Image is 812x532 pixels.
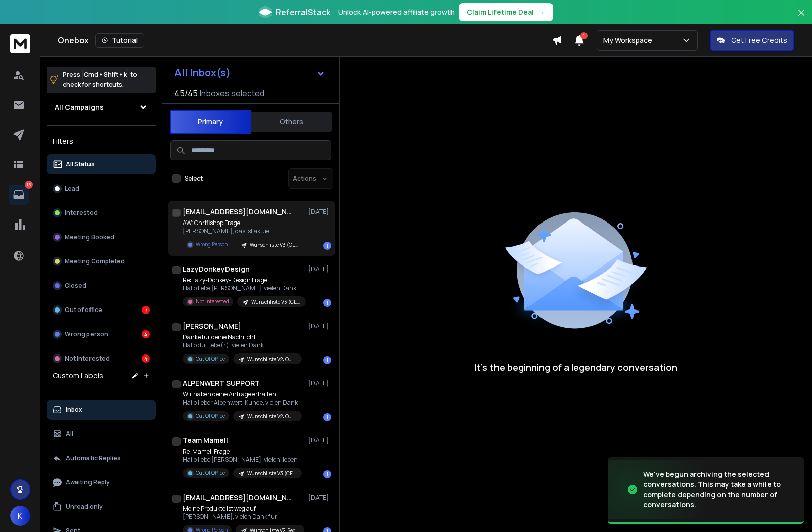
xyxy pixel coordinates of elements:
button: Out of office7 [47,300,156,320]
p: All [66,430,73,438]
p: Unread only [66,503,103,511]
h1: ALPENWERT SUPPORT [183,378,260,388]
button: All [47,424,156,444]
div: 1 [323,413,331,421]
p: Out Of Office [196,412,225,420]
p: [DATE] [308,208,331,216]
p: Hallo liebe [PERSON_NAME], vielen Dank [183,284,304,292]
p: All Status [66,160,95,168]
h1: Team Mamell [183,435,228,446]
button: All Inbox(s) [166,63,333,83]
p: [PERSON_NAME], vielen Dank für [183,513,304,521]
p: Not Interested [196,298,229,305]
p: Meeting Booked [65,233,114,241]
button: Lead [47,179,156,199]
p: Re: Lazy-Donkey-Design Frage [183,276,304,284]
button: Meeting Booked [47,227,156,247]
button: All Campaigns [47,97,156,117]
a: 15 [9,185,29,205]
p: [DATE] [308,436,331,445]
p: Unlock AI-powered affiliate growth [338,7,455,17]
button: K [10,506,30,526]
p: 15 [25,181,33,189]
p: [DATE] [308,322,331,330]
h1: LazyDonkeyDesign [183,264,250,274]
h3: Filters [47,134,156,148]
img: image [608,460,709,520]
button: Close banner [795,6,808,30]
div: 7 [142,306,150,314]
p: Hallo du Liebe(r), vielen Dank [183,341,302,349]
p: Wunschliste V3 (CEO) Warmup [251,298,300,306]
p: Lead [65,185,79,193]
p: [DATE] [308,265,331,273]
div: 1 [323,299,331,307]
div: We've begun archiving the selected conversations. This may take a while to complete depending on ... [643,469,792,510]
p: Get Free Credits [731,35,787,46]
button: Inbox [47,400,156,420]
div: 4 [142,330,150,338]
p: Wunschliste V3 (CEO) Warmup [247,470,296,477]
h1: [PERSON_NAME] [183,321,241,331]
button: Closed [47,276,156,296]
p: Wunschliste V2: Outreach [247,413,296,420]
span: Cmd + Shift + k [82,69,128,80]
div: 4 [142,354,150,363]
p: It’s the beginning of a legendary conversation [474,360,678,374]
button: Awaiting Reply [47,472,156,493]
p: Meeting Completed [65,257,125,265]
p: Interested [65,209,98,217]
span: ReferralStack [276,6,330,18]
button: Automatic Replies [47,448,156,468]
p: Out Of Office [196,469,225,477]
p: Closed [65,282,86,290]
div: 1 [323,242,331,250]
p: Hallo lieber Alpenwert-Kunde, vielen Dank [183,398,302,407]
div: Onebox [58,33,552,48]
h3: Custom Labels [53,371,103,381]
button: Tutorial [95,33,144,48]
p: Wunschliste V3 (CEO) Warmup [250,241,298,249]
button: Others [251,111,332,133]
button: Claim Lifetime Deal→ [459,3,553,21]
h1: [EMAIL_ADDRESS][DOMAIN_NAME] [183,493,294,503]
span: 1 [580,32,588,39]
div: 1 [323,356,331,364]
p: [DATE] [308,379,331,387]
p: Re: Mamell Frage [183,448,302,456]
p: Wunschliste V2: Outreach [247,356,296,363]
button: Unread only [47,497,156,517]
h1: All Campaigns [55,102,104,112]
button: Get Free Credits [710,30,794,51]
button: All Status [47,154,156,174]
p: AW: Chrifishop Frage [183,219,304,227]
span: 45 / 45 [174,87,198,99]
p: Out of office [65,306,102,314]
button: Meeting Completed [47,251,156,272]
span: → [538,7,545,17]
p: Awaiting Reply [66,478,110,486]
p: Meine Produkte ist weg auf [183,505,304,513]
p: Hallo liebe [PERSON_NAME], vielen lieben [183,456,302,464]
p: My Workspace [603,35,656,46]
label: Select [185,174,203,183]
button: Interested [47,203,156,223]
h1: All Inbox(s) [174,68,231,78]
p: Wrong Person [196,241,228,248]
p: [PERSON_NAME], das ist aktuell [183,227,304,235]
p: Automatic Replies [66,454,121,462]
h1: [EMAIL_ADDRESS][DOMAIN_NAME] [183,207,294,217]
p: Inbox [66,406,82,414]
p: Wir haben deine Anfrage erhalten [183,390,302,398]
p: Press to check for shortcuts. [63,70,137,90]
button: Not Interested4 [47,348,156,369]
div: 1 [323,470,331,478]
p: [DATE] [308,494,331,502]
p: Wrong person [65,330,108,338]
button: Primary [170,110,251,134]
button: Wrong person4 [47,324,156,344]
p: Not Interested [65,354,110,363]
h3: Inboxes selected [200,87,264,99]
